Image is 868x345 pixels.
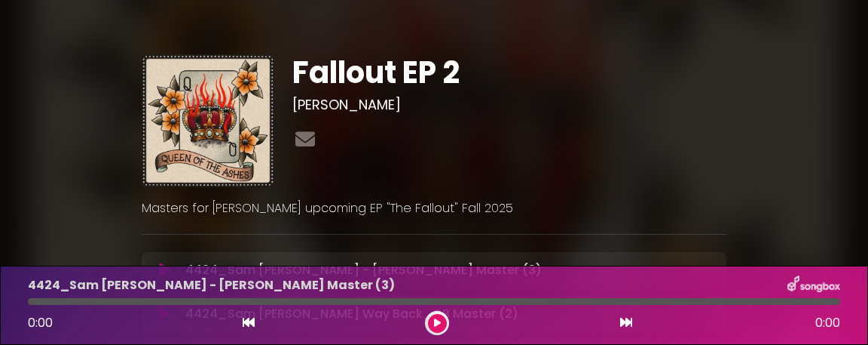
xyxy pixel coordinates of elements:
p: 4424_Sam [PERSON_NAME] - [PERSON_NAME] Master (3) [28,276,395,294]
img: OvOre2hRH6ErsROzQC3Q [142,54,274,187]
p: Masters for [PERSON_NAME] upcoming EP "The Fallout" Fall 2025 [142,199,726,217]
span: 0:00 [815,314,840,332]
img: songbox-logo-white.png [787,276,840,295]
span: 0:00 [28,314,53,331]
h1: Fallout EP 2 [292,54,726,91]
p: 4424_Sam [PERSON_NAME] - [PERSON_NAME] Master (3) [185,261,542,279]
h3: [PERSON_NAME] [292,97,726,113]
